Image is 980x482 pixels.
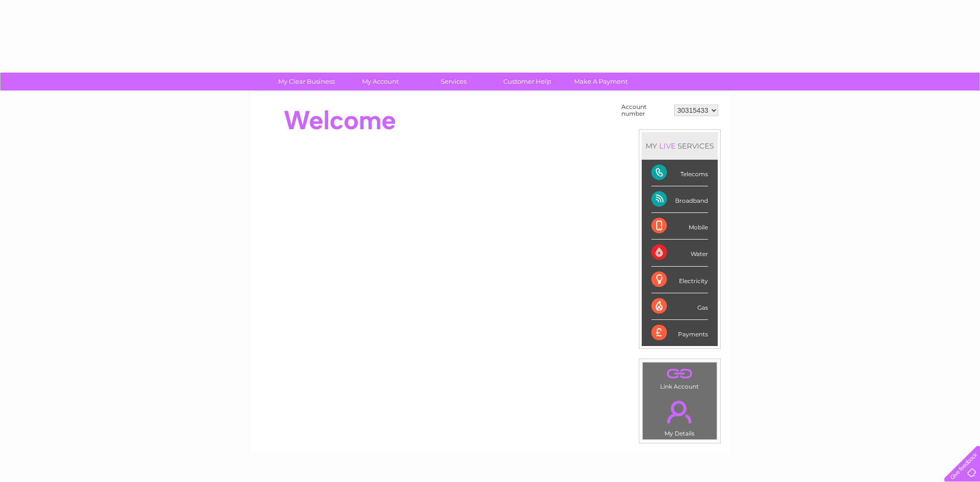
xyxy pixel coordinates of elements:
td: Link Account [642,362,717,392]
a: . [645,395,714,429]
a: Make A Payment [561,73,641,90]
td: Account number [619,101,672,120]
a: My Clear Business [267,73,347,90]
div: LIVE [657,141,678,151]
a: Customer Help [487,73,567,90]
div: Broadband [651,186,708,213]
div: Telecoms [651,160,708,186]
a: . [645,365,714,382]
a: Services [414,73,494,90]
div: Electricity [651,267,708,293]
div: Water [651,240,708,266]
div: Payments [651,320,708,346]
td: My Details [642,392,717,440]
a: My Account [340,73,420,90]
div: Gas [651,293,708,320]
div: MY SERVICES [642,132,718,160]
div: Mobile [651,213,708,240]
